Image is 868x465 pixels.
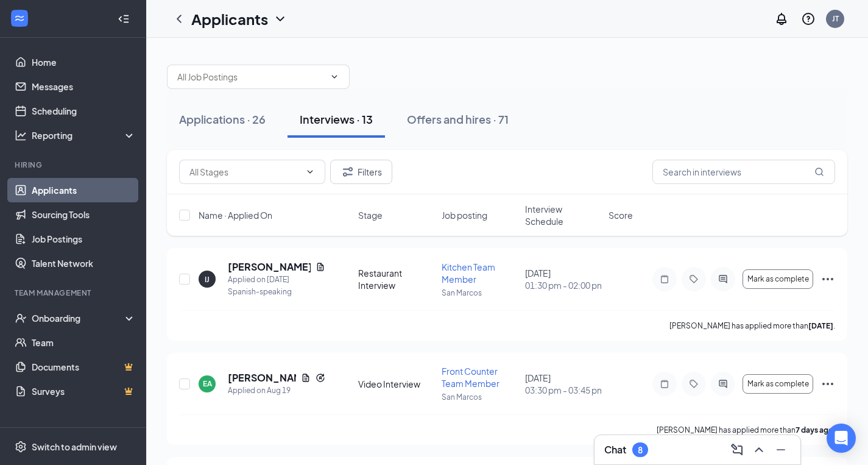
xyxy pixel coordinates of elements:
svg: Document [316,262,325,272]
input: Search in interviews [652,160,835,184]
svg: ActiveChat [716,379,730,389]
svg: QuestionInfo [801,12,816,26]
svg: UserCheck [15,312,27,324]
div: Spanish-speaking [228,286,325,298]
div: Applied on Aug 19 [228,385,325,397]
svg: Ellipses [820,377,835,391]
button: Filter Filters [330,160,392,184]
input: All Stages [189,165,300,179]
button: ComposeMessage [727,440,747,460]
a: Applicants [32,178,136,202]
div: Team Management [15,288,133,298]
svg: Ellipses [820,272,835,286]
svg: Document [301,373,311,383]
svg: Tag [686,274,701,284]
div: IJ [205,274,210,285]
svg: ChevronDown [305,167,315,177]
a: Sourcing Tools [32,202,136,227]
svg: Collapse [118,13,130,25]
p: [PERSON_NAME] has applied more than . [669,321,835,331]
div: Applications · 26 [179,112,266,127]
input: All Job Postings [177,70,325,83]
div: [DATE] [525,372,601,396]
p: [PERSON_NAME] has applied more than . [657,425,835,435]
svg: WorkstreamLogo [13,12,26,24]
span: Job posting [442,209,487,221]
span: 01:30 pm - 02:00 pm [525,279,601,291]
button: Minimize [771,440,791,460]
a: Scheduling [32,99,136,123]
svg: Notifications [774,12,789,26]
svg: Reapply [316,373,325,383]
a: Job Postings [32,227,136,251]
svg: ActiveChat [716,274,730,284]
span: Stage [358,209,383,221]
button: Mark as complete [743,374,813,394]
svg: Settings [15,441,27,453]
a: Talent Network [32,251,136,275]
svg: Note [657,274,672,284]
button: ChevronUp [749,440,769,460]
svg: MagnifyingGlass [814,167,824,177]
div: Switch to admin view [32,441,117,453]
div: [DATE] [525,267,601,291]
span: 03:30 pm - 03:45 pm [525,384,601,396]
svg: Note [657,379,672,389]
div: Reporting [32,129,136,141]
a: SurveysCrown [32,379,136,403]
svg: ComposeMessage [730,442,744,457]
h1: Applicants [191,9,268,29]
span: Name · Applied On [199,209,272,221]
div: Offers and hires · 71 [407,112,509,127]
div: Onboarding [32,312,125,324]
span: Score [609,209,633,221]
div: Open Intercom Messenger [827,424,856,453]
h3: Chat [604,443,626,456]
b: [DATE] [808,321,833,330]
a: Messages [32,74,136,99]
svg: ChevronDown [330,72,339,82]
span: Mark as complete [747,275,809,283]
button: Mark as complete [743,269,813,289]
h5: [PERSON_NAME] [228,371,296,385]
p: San Marcos [442,288,518,298]
div: Video Interview [358,378,434,390]
span: Mark as complete [747,380,809,388]
svg: ChevronLeft [172,12,186,26]
div: JT [832,13,839,24]
b: 7 days ago [796,425,833,435]
div: Restaurant Interview [358,267,434,291]
span: Kitchen Team Member [442,261,495,285]
svg: ChevronUp [752,442,766,457]
svg: Filter [340,165,355,179]
span: Front Counter Team Member [442,366,499,389]
svg: Tag [686,379,701,389]
svg: Minimize [774,442,788,457]
a: Team [32,330,136,355]
div: EA [203,378,212,389]
a: DocumentsCrown [32,355,136,379]
svg: Analysis [15,129,27,141]
span: Interview Schedule [525,203,601,227]
div: 8 [638,445,643,455]
a: Home [32,50,136,74]
div: Applied on [DATE] [228,274,325,286]
div: Interviews · 13 [300,112,373,127]
h5: [PERSON_NAME] [228,260,311,274]
svg: ChevronDown [273,12,288,26]
p: San Marcos [442,392,518,402]
div: Hiring [15,160,133,170]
